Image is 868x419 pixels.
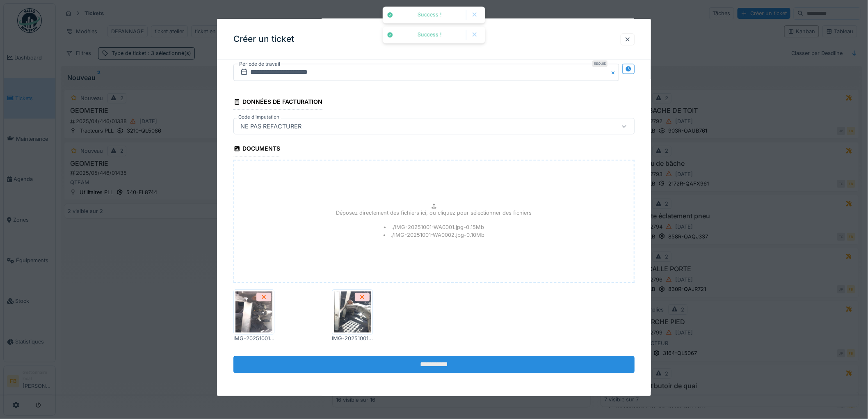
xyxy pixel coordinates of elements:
div: Success ! [397,32,462,39]
label: Code d'imputation [237,114,281,121]
div: IMG-20251001-WA0002.jpg [233,334,274,342]
p: Déposez directement des fichiers ici, ou cliquez pour sélectionner des fichiers [336,209,532,217]
div: NE PAS REFACTURER [237,121,305,131]
div: IMG-20251001-WA0001.jpg [332,334,373,342]
div: Requis [592,60,608,67]
img: ntbewiiy5zrx94ig971dn5koedq7 [235,291,272,332]
div: Documents [233,142,280,156]
li: ./IMG-20251001-WA0001.jpg - 0.15 Mb [384,223,484,231]
h3: Créer un ticket [233,34,294,44]
label: Période de travail [238,60,281,69]
div: Données de facturation [233,96,322,110]
img: j53e0u3v2a8dcpesaljkoqaecgqw [334,291,371,332]
button: Close [610,64,619,81]
li: ./IMG-20251001-WA0002.jpg - 0.10 Mb [384,231,485,239]
div: Success ! [397,11,462,18]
